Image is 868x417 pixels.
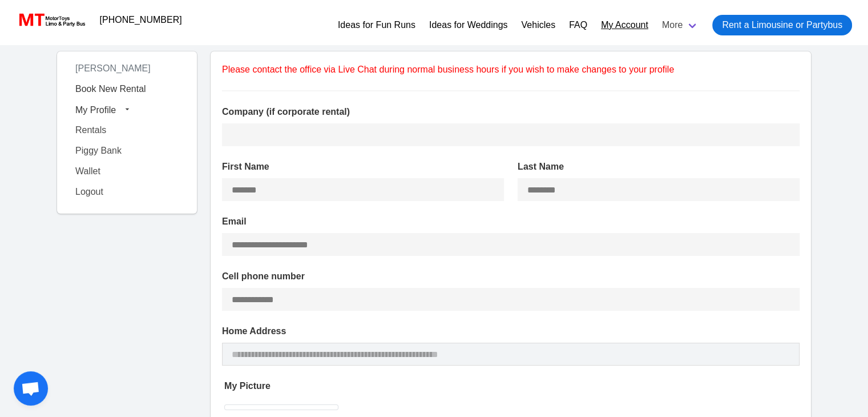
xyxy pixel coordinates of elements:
label: My Picture [224,379,800,393]
a: Wallet [68,161,185,182]
a: More [655,10,705,40]
label: First Name [222,160,504,174]
a: Rentals [68,120,185,141]
span: My Profile [75,105,116,114]
p: Please contact the office via Live Chat during normal business hours if you wish to make changes ... [222,63,800,77]
span: Rent a Limousine or Partybus [722,18,842,32]
a: Logout [68,182,185,202]
label: Email [222,215,800,228]
img: MotorToys Logo [16,12,86,28]
a: Book New Rental [68,79,185,99]
label: Cell phone number [222,270,800,283]
label: Company (if corporate rental) [222,105,800,119]
a: Ideas for Weddings [429,18,508,32]
a: Open chat [14,371,48,406]
label: Home Address [222,324,800,338]
span: [PERSON_NAME] [68,59,158,78]
a: Vehicles [521,18,555,32]
a: My Account [601,18,648,32]
a: Ideas for Fun Runs [338,18,415,32]
img: 150 [224,404,338,410]
button: My Profile [68,99,185,120]
label: Last Name [518,160,800,174]
a: Rent a Limousine or Partybus [712,15,852,35]
a: [PHONE_NUMBER] [93,9,189,31]
a: FAQ [569,18,587,32]
a: Piggy Bank [68,141,185,161]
